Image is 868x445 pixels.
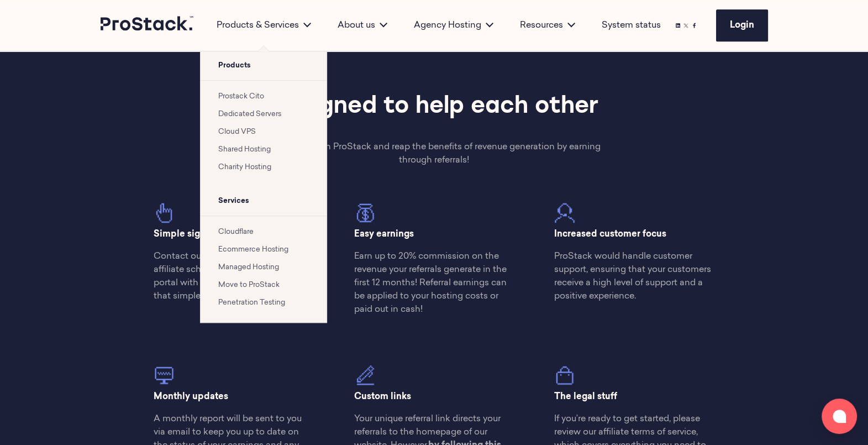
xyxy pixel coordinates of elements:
[201,187,327,216] span: Services
[218,299,285,306] a: Penetration Testing
[401,19,507,32] div: Agency Hosting
[218,246,288,253] a: Ecommerce Hosting
[554,390,714,404] p: The legal stuff
[154,365,175,386] img: full management
[354,228,514,241] p: Easy earnings
[554,365,575,386] img: e-commerce ready
[218,164,271,171] a: Charity Hosting
[201,51,327,80] span: Products
[154,250,314,303] p: Contact our team or activate your affiliate scheme within your client portal with the click of a ...
[218,228,254,235] a: Cloudflare
[730,21,754,30] span: Login
[154,202,175,223] img: One click icon
[218,281,280,289] a: Move to ProStack
[218,111,281,118] a: Dedicated Servers
[254,140,614,167] p: Partner up with ProStack and reap the benefits of revenue generation by earning through referrals!
[554,228,714,241] p: Increased customer focus
[354,202,375,223] img: No setup fee
[507,19,588,32] div: Resources
[554,202,575,223] img: Human Support icon
[554,250,714,303] p: ProStack would handle customer support, ensuring that your customers receive a high level of supp...
[324,19,401,32] div: About us
[101,16,194,35] a: Prostack logo
[218,128,256,135] a: Cloud VPS
[218,93,264,100] a: Prostack Cito
[822,399,857,434] button: Open chat window
[716,9,768,41] a: Login
[354,390,514,404] p: Custom links
[218,264,279,271] a: Managed Hosting
[354,250,514,316] p: Earn up to 20% commission on the revenue your referrals generate in the first 12 months! Referral...
[203,19,324,32] div: Products & Services
[602,19,661,32] a: System status
[354,365,375,386] img: 100% SLAs
[194,92,675,123] h2: Designed to help each other
[154,390,314,404] p: Monthly updates
[154,228,314,241] p: Simple signup
[218,146,271,153] a: Shared Hosting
